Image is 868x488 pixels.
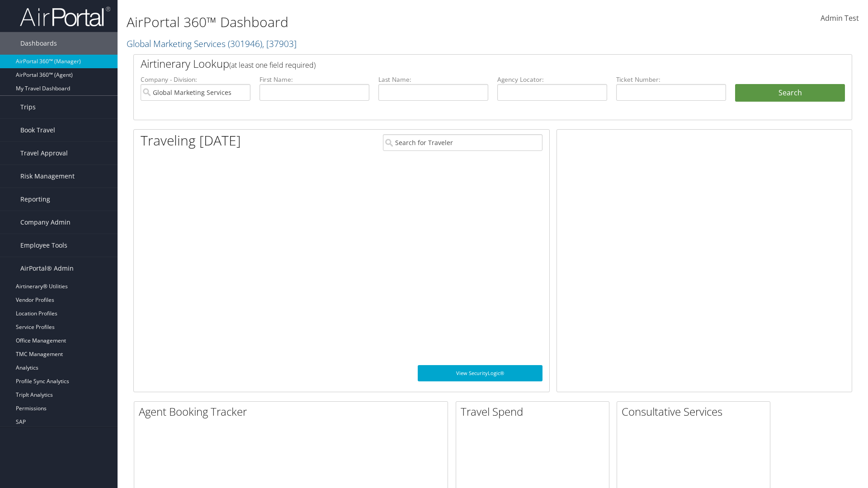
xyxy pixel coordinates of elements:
a: Global Marketing Services [127,38,297,50]
h1: Traveling [DATE] [141,131,241,150]
button: Search [735,84,845,102]
span: Trips [20,96,36,118]
span: , [ 37903 ] [262,38,297,50]
span: Company Admin [20,211,71,234]
label: Agency Locator: [497,75,607,84]
a: View SecurityLogic® [418,365,542,381]
label: Ticket Number: [616,75,726,84]
span: Book Travel [20,119,55,141]
h2: Agent Booking Tracker [139,404,448,419]
span: Employee Tools [20,234,67,257]
label: Company - Division: [141,75,250,84]
h2: Travel Spend [461,404,609,419]
span: Dashboards [20,32,57,55]
label: Last Name: [378,75,488,84]
span: Travel Approval [20,142,68,164]
h2: Airtinerary Lookup [141,56,785,71]
span: Risk Management [20,165,75,188]
a: Admin Test [821,5,859,33]
h1: AirPortal 360™ Dashboard [127,13,615,32]
label: First Name: [259,75,369,84]
img: airportal-logo.png [20,6,110,27]
h2: Consultative Services [622,404,770,419]
input: Search for Traveler [383,134,542,151]
span: ( 301946 ) [228,38,262,50]
span: Admin Test [821,13,859,23]
span: AirPortal® Admin [20,257,74,280]
span: (at least one field required) [229,60,316,70]
span: Reporting [20,188,50,211]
